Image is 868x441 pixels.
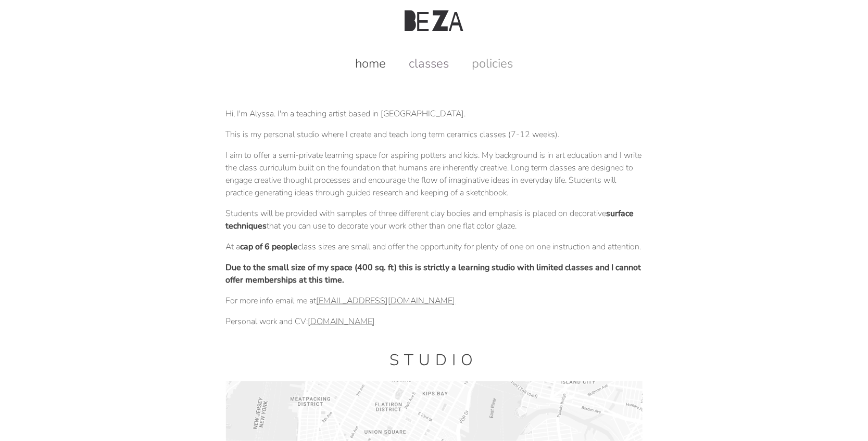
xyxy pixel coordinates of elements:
[226,207,643,232] p: Students will be provided with samples of three different clay bodies and emphasis is placed on d...
[461,55,523,72] a: policies
[226,108,643,120] p: Hi, I'm Alyssa. I'm a teaching artist based in [GEOGRAPHIC_DATA].
[226,240,643,253] p: At a class sizes are small and offer the opportunity for plenty of one on one instruction and att...
[226,149,643,199] p: I aim to offer a semi-private learning space for aspiring potters and kids. My background is in a...
[241,241,298,252] strong: cap of 6 people
[226,262,641,286] strong: Due to the small size of my space (400 sq. ft) this is strictly a learning studio with limited cl...
[226,315,643,328] p: Personal work and CV:
[226,208,634,232] strong: surface techniques
[345,55,396,72] a: home
[226,128,643,141] p: This is my personal studio where I create and teach long term ceramics classes (7-12 weeks).
[405,10,463,31] img: Beza Studio Logo
[226,350,643,371] h1: Studio
[226,295,643,307] p: For more info email me at
[308,316,375,327] a: [DOMAIN_NAME]
[317,295,456,306] a: [EMAIL_ADDRESS][DOMAIN_NAME]
[398,55,459,72] a: classes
